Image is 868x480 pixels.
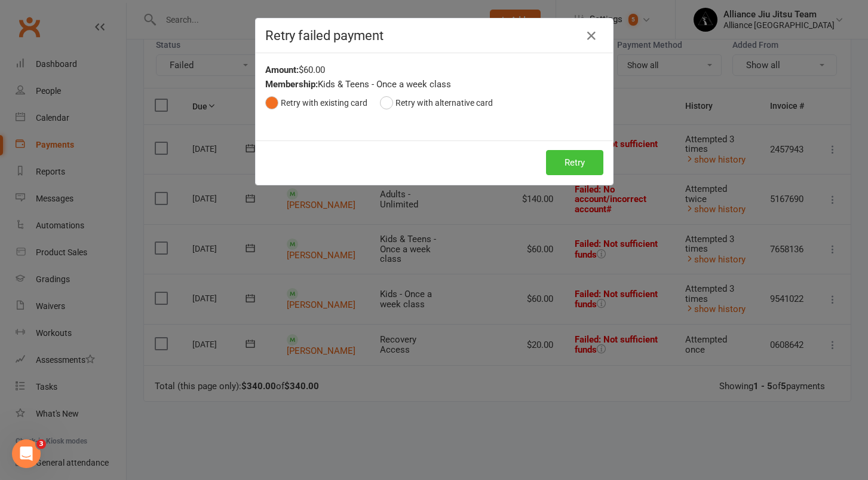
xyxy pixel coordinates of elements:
h4: Retry failed payment [265,28,603,43]
span: 3 [36,439,46,449]
button: Retry with existing card [265,91,367,114]
button: Close [582,26,601,45]
div: Kids & Teens - Once a week class [265,77,603,91]
button: Retry [546,150,603,175]
button: Retry with alternative card [380,91,493,114]
strong: Amount: [265,65,299,75]
iframe: Intercom live chat [12,439,41,468]
strong: Membership: [265,79,318,90]
div: $60.00 [265,63,603,77]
